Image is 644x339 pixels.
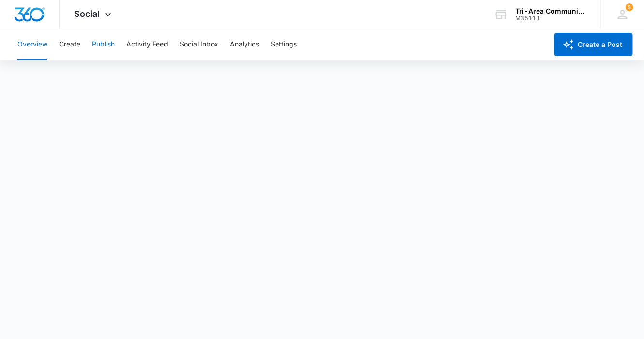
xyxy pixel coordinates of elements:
button: Social Inbox [180,29,218,60]
button: Activity Feed [126,29,168,60]
div: account name [515,7,586,15]
span: Social [74,9,100,19]
span: 5 [625,3,633,11]
button: Create a Post [554,33,632,56]
button: Analytics [230,29,259,60]
button: Create [59,29,80,60]
button: Settings [271,29,297,60]
div: notifications count [625,3,633,11]
button: Publish [92,29,115,60]
button: Overview [17,29,47,60]
div: account id [515,15,586,22]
